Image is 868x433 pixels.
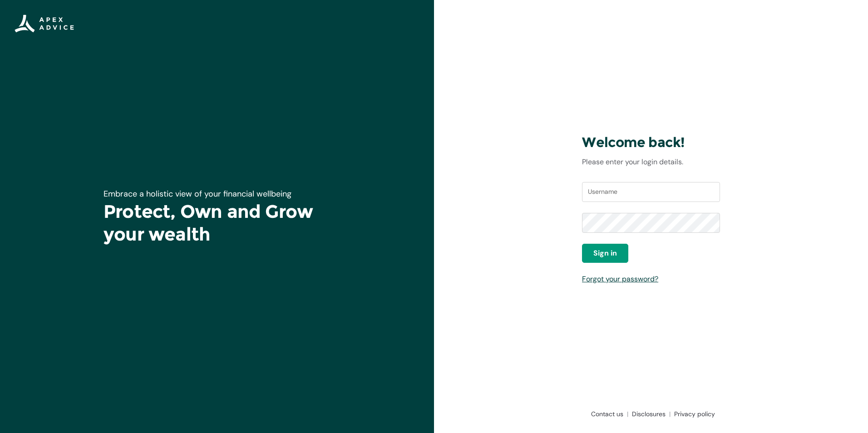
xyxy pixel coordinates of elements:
span: Embrace a holistic view of your financial wellbeing [104,188,291,199]
span: Sign in [593,248,617,259]
h3: Welcome back! [582,134,720,151]
img: Apex Advice Group [15,15,74,33]
a: Forgot your password? [582,274,658,284]
a: Contact us [587,409,628,418]
h1: Protect, Own and Grow your wealth [104,200,330,246]
a: Disclosures [628,409,671,418]
input: Username [582,182,720,202]
a: Privacy policy [671,409,715,418]
p: Please enter your login details. [582,157,720,167]
button: Sign in [582,244,628,263]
